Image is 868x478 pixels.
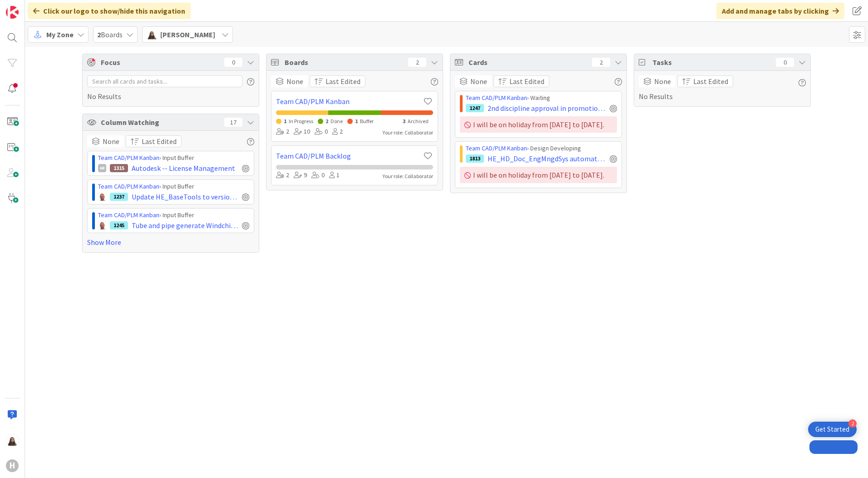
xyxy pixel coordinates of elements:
div: Click our logo to show/hide this navigation [28,3,191,19]
div: No Results [639,75,806,102]
a: Team CAD/PLM Kanban [98,211,159,219]
span: My Zone [46,29,74,40]
span: In Progress [289,118,313,124]
button: Last Edited [677,75,733,87]
a: Team CAD/PLM Backlog [276,150,422,161]
span: Buffer [360,118,374,124]
a: Team CAD/PLM Kanban [276,96,422,107]
span: 1 [284,118,286,124]
div: 17 [224,118,242,127]
a: Show More [87,237,254,248]
div: 1813 [466,154,484,163]
div: › Input Buffer [98,210,249,220]
button: Last Edited [126,135,182,147]
div: 1 [329,170,340,180]
img: Visit kanbanzone.com [6,6,19,19]
span: Boards [285,57,404,68]
a: Team CAD/PLM Kanban [98,154,159,162]
button: Last Edited [310,75,365,87]
span: Update HE_BaseTools to version [TECHNICAL_ID] for Windows 10 [132,191,238,202]
span: Tube and pipe generate Windchill article numbers [132,220,238,231]
div: 2 [276,127,289,137]
div: 1245 [110,221,128,229]
a: Team CAD/PLM Kanban [98,182,159,190]
img: KM [146,29,158,40]
a: Team CAD/PLM Kanban [466,144,527,152]
div: 0 [776,58,794,67]
input: Search all cards and tasks... [87,75,242,87]
span: Column Watching [101,117,220,128]
div: 9 [294,170,307,180]
span: Last Edited [142,136,177,147]
span: Done [330,118,343,124]
div: 1237 [110,193,128,201]
span: 2 [325,118,328,124]
span: Last Edited [509,76,544,87]
span: 1 [355,118,358,124]
div: › Design Developing [466,144,617,153]
div: 0 [311,170,325,180]
span: [PERSON_NAME] [160,29,215,40]
a: Team CAD/PLM Kanban [466,94,527,102]
div: › Input Buffer [98,182,249,191]
div: 1247 [466,104,484,112]
span: 2nd discipline approval in promotion request [488,103,606,114]
img: RK [98,221,106,229]
div: 0 [315,127,328,137]
span: Autodesk -- License Management [132,163,235,174]
div: Add and manage tabs by clicking [716,3,844,19]
div: Open Get Started checklist, remaining modules: 2 [808,422,857,437]
img: KM [6,434,19,447]
div: AR [98,164,106,172]
div: 1315 [110,164,128,172]
div: Get Started [815,425,849,434]
div: 2 [276,170,289,180]
span: Tasks [652,57,771,68]
span: Focus [101,57,217,68]
span: None [286,76,303,87]
span: None [470,76,487,87]
div: 2 [408,58,426,67]
span: Last Edited [325,76,360,87]
div: 0 [224,58,242,67]
div: No Results [87,75,254,102]
span: None [654,76,671,87]
div: 2 [332,127,343,137]
div: › Input Buffer [98,153,249,163]
div: 2 [848,419,857,428]
span: Boards [97,29,123,40]
div: Your role: Collaborator [383,172,433,180]
div: 2 [592,58,610,67]
div: H [6,459,19,472]
img: RK [98,193,106,201]
div: Your role: Collaborator [383,129,433,137]
span: 3 [403,118,405,124]
span: None [103,136,119,147]
span: Archived [408,118,429,124]
b: 2 [97,30,101,39]
div: 10 [294,127,310,137]
button: Last Edited [493,75,549,87]
div: I will be on holiday from [DATE] to [DATE]. [460,116,617,133]
div: › Waiting [466,93,617,103]
span: Cards [469,57,587,68]
span: Last Edited [693,76,728,87]
div: I will be on holiday from [DATE] to [DATE]. [460,167,617,183]
span: HE_HD_Doc_EngMngdSys automatically generate a representation of the PDF. [488,153,606,164]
